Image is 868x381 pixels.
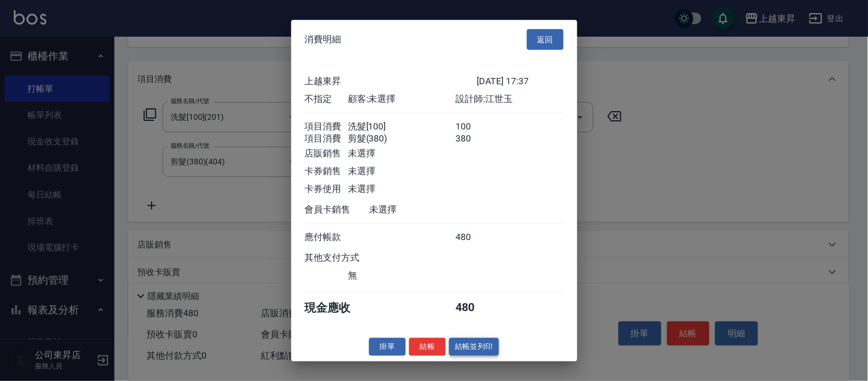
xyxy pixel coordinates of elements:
div: 會員卡銷售 [305,204,370,216]
button: 結帳 [409,338,446,356]
div: 洗髮[100] [348,121,455,133]
div: [DATE] 17:37 [477,76,564,88]
div: 剪髮(380) [348,133,455,145]
div: 上越東昇 [305,76,477,88]
button: 返回 [527,29,564,50]
div: 項目消費 [305,121,348,133]
div: 卡券銷售 [305,166,348,178]
div: 380 [455,133,498,145]
div: 店販銷售 [305,148,348,160]
div: 設計師: 江世玉 [455,93,563,105]
div: 卡券使用 [305,183,348,195]
div: 未選擇 [370,204,477,216]
span: 消費明細 [305,34,342,45]
button: 掛單 [369,338,406,356]
div: 無 [348,270,455,282]
button: 結帳並列印 [449,338,499,356]
div: 顧客: 未選擇 [348,93,455,105]
div: 100 [455,121,498,133]
div: 480 [455,300,498,316]
div: 現金應收 [305,300,370,316]
div: 應付帳款 [305,231,348,243]
div: 未選擇 [348,183,455,195]
div: 未選擇 [348,148,455,160]
div: 項目消費 [305,133,348,145]
div: 未選擇 [348,166,455,178]
div: 其他支付方式 [305,252,391,264]
div: 不指定 [305,93,348,105]
div: 480 [455,231,498,243]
